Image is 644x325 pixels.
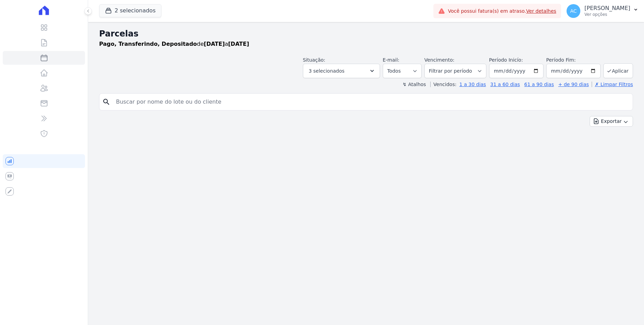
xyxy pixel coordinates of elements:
[309,67,345,75] span: 3 selecionados
[489,57,523,63] label: Período Inicío:
[99,4,161,17] button: 2 selecionados
[590,116,633,127] button: Exportar
[460,82,486,87] a: 1 a 30 dias
[526,8,557,14] a: Ver detalhes
[570,9,577,13] span: AC
[561,1,644,21] button: AC [PERSON_NAME] Ver opções
[448,8,556,15] span: Você possui fatura(s) em atraso.
[303,64,380,78] button: 3 selecionados
[558,82,589,87] a: + de 90 dias
[228,41,249,47] strong: [DATE]
[112,95,630,109] input: Buscar por nome do lote ou do cliente
[584,12,630,17] p: Ver opções
[303,57,325,63] label: Situação:
[584,5,630,12] p: [PERSON_NAME]
[99,41,197,47] strong: Pago, Transferindo, Depositado
[603,63,633,78] button: Aplicar
[430,82,456,87] label: Vencidos:
[383,57,400,63] label: E-mail:
[524,82,554,87] a: 61 a 90 dias
[402,82,426,87] label: ↯ Atalhos
[102,98,110,106] i: search
[490,82,520,87] a: 31 a 60 dias
[592,82,633,87] a: ✗ Limpar Filtros
[99,28,633,40] h2: Parcelas
[424,57,454,63] label: Vencimento:
[546,56,601,64] label: Período Fim:
[99,40,249,48] p: de a
[204,41,225,47] strong: [DATE]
